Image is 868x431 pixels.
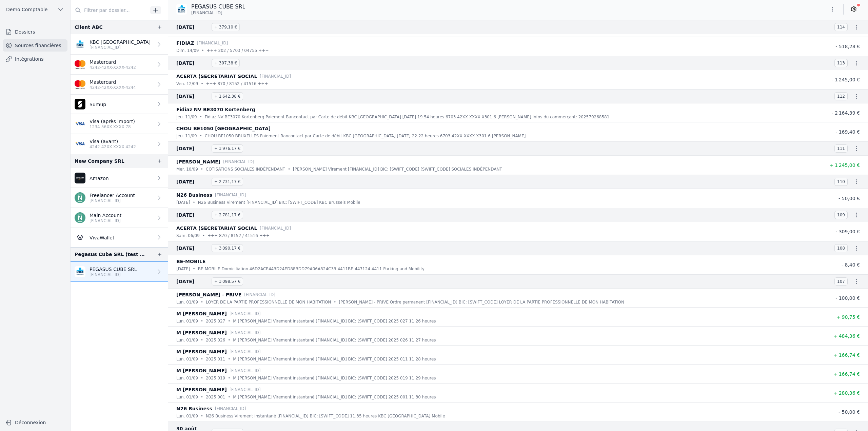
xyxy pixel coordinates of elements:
[201,80,203,87] div: •
[71,228,168,247] a: VivaWallet
[71,261,168,282] a: PEGASUS CUBE SRL [FINANCIAL_ID]
[90,124,135,130] p: 1234-56XX-XXXX-78
[90,45,151,50] p: [FINANCIAL_ID]
[176,356,198,363] p: lun. 01/09
[71,75,168,95] a: Mastercard 4242-42XX-XXXX-4244
[176,318,198,325] p: lun. 01/09
[334,299,336,306] div: •
[176,47,199,54] p: dim. 14/09
[90,266,137,273] p: PEGASUS CUBE SRL
[176,375,198,381] p: lun. 01/09
[834,59,848,67] span: 113
[233,337,436,344] p: M [PERSON_NAME] Virement instantané [FINANCIAL_ID] BIC: [SWIFT_CODE] 2025 026 11.27 heures
[71,55,168,75] a: Mastercard 4242-42XX-XXXX-4242
[191,3,245,11] p: PEGASUS CUBE SRL
[90,198,135,203] p: [FINANCIAL_ID]
[230,348,261,355] p: [FINANCIAL_ID]
[176,291,241,299] p: [PERSON_NAME] - PRIVE
[176,114,197,120] p: jeu. 11/09
[75,23,103,31] div: Client ABC
[197,40,228,46] p: [FINANCIAL_ID]
[201,318,203,325] div: •
[75,192,85,203] img: n26.png
[176,310,227,318] p: M [PERSON_NAME]
[228,318,230,325] div: •
[176,23,209,31] span: [DATE]
[176,199,190,206] p: [DATE]
[176,80,198,87] p: ven. 12/09
[244,291,275,298] p: [FINANCIAL_ID]
[71,168,168,188] a: Amazon
[176,329,227,337] p: M [PERSON_NAME]
[90,39,151,45] p: KBC [GEOGRAPHIC_DATA]
[206,299,331,306] p: LOYER DE LA PARTIE PROFESSIONNELLE DE MON HABITATION
[176,244,209,252] span: [DATE]
[75,173,85,183] img: Amazon.png
[212,23,240,31] span: + 379,10 €
[834,211,848,219] span: 109
[176,144,209,153] span: [DATE]
[206,166,285,173] p: COTISATIONS SOCIALES INDÉPENDANT
[260,73,291,80] p: [FINANCIAL_ID]
[75,266,85,277] img: KBC_BRUSSELS_KREDBEBB.png
[90,118,135,125] p: Visa (après import)
[193,199,195,206] div: •
[75,157,124,165] div: New Company SRL
[6,6,47,13] span: Demo Comptable
[75,59,85,70] img: imageedit_2_6530439554.png
[191,10,222,16] span: [FINANCIAL_ID]
[90,175,109,182] p: Amazon
[71,188,168,208] a: Freelancer Account [FINANCIAL_ID]
[176,133,197,139] p: jeu. 11/09
[230,386,261,393] p: [FINANCIAL_ID]
[228,337,230,344] div: •
[176,386,227,394] p: M [PERSON_NAME]
[833,390,860,396] span: + 280,36 €
[90,212,121,219] p: Main Account
[288,166,290,173] div: •
[829,162,860,168] span: + 1 245,00 €
[835,44,860,49] span: - 518,28 €
[233,394,436,400] p: M [PERSON_NAME] Virement instantané [FINANCIAL_ID] BIC: [SWIFT_CODE] 2025 001 11.30 heures
[90,234,114,241] p: VivaWallet
[176,59,209,67] span: [DATE]
[3,53,67,65] a: Intégrations
[212,244,243,252] span: + 3 090,17 €
[839,196,860,201] span: - 50,00 €
[176,158,220,166] p: [PERSON_NAME]
[3,39,67,52] a: Sources financières
[228,394,230,400] div: •
[233,375,436,381] p: M [PERSON_NAME] Virement instantané [FINANCIAL_ID] BIC: [SWIFT_CODE] 2025 019 11.29 heures
[230,329,261,336] p: [FINANCIAL_ID]
[176,39,194,47] p: FIDIAZ
[212,211,243,219] span: + 2 781,17 €
[206,375,225,381] p: 2025 019
[90,144,136,150] p: 4242-42XX-XXXX-4242
[831,110,860,116] span: - 2 164,39 €
[201,166,203,173] div: •
[198,199,360,206] p: N26 Business Virement [FINANCIAL_ID] BIC: [SWIFT_CODE] KBC Brussels Mobile
[833,352,860,358] span: + 166,74 €
[176,413,198,419] p: lun. 01/09
[842,262,860,268] span: - 8,40 €
[206,80,268,87] p: +++ 870 / 8152 / 41516 +++
[90,218,121,223] p: [FINANCIAL_ID]
[75,138,85,149] img: visa.png
[176,124,271,133] p: CHOU BE1050 [GEOGRAPHIC_DATA]
[90,65,136,70] p: 4242-42XX-XXXX-4242
[71,4,148,16] input: Filtrer par dossier...
[90,138,136,145] p: Visa (avant)
[839,409,860,415] span: - 50,00 €
[176,211,209,219] span: [DATE]
[176,92,209,100] span: [DATE]
[206,356,225,363] p: 2025 011
[90,101,106,108] p: Sumup
[212,59,240,67] span: + 397,38 €
[90,79,136,85] p: Mastercard
[71,114,168,134] a: Visa (après import) 1234-56XX-XXXX-78
[176,191,212,199] p: N26 Business
[201,394,203,400] div: •
[71,208,168,228] a: Main Account [FINANCIAL_ID]
[233,318,436,325] p: M [PERSON_NAME] Virement instantané [FINANCIAL_ID] BIC: [SWIFT_CODE] 2025 027 11.26 heures
[75,212,85,223] img: n26.png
